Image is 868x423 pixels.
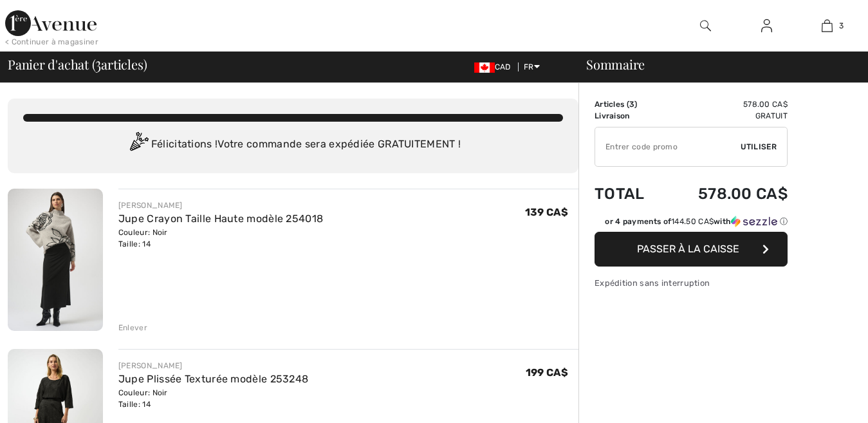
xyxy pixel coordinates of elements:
[637,243,739,255] span: Passer à la caisse
[118,200,323,211] div: [PERSON_NAME]
[125,132,151,158] img: Congratulation2.svg
[663,110,788,122] td: Gratuit
[118,227,323,250] div: Couleur: Noir Taille: 14
[595,172,663,216] td: Total
[751,18,782,34] a: Se connecter
[700,18,711,33] img: recherche
[118,387,309,410] div: Couleur: Noir Taille: 14
[595,110,663,122] td: Livraison
[798,18,857,33] a: 3
[474,62,516,71] span: CAD
[595,216,788,232] div: or 4 payments of144.50 CA$withSezzle Click to learn more about Sezzle
[663,172,788,216] td: 578.00 CA$
[595,127,741,166] input: Code promo
[118,212,323,225] a: Jupe Crayon Taille Haute modèle 254018
[595,277,788,289] div: Expédition sans interruption
[118,322,147,334] div: Enlever
[474,62,495,73] img: Canadian Dollar
[605,216,788,227] div: or 4 payments of with
[526,366,568,379] span: 199 CA$
[118,360,309,371] div: [PERSON_NAME]
[571,58,860,71] div: Sommaire
[663,99,788,110] td: 578.00 CA$
[822,18,833,33] img: Mon panier
[731,216,777,227] img: Sezzle
[118,373,309,385] a: Jupe Plissée Texturée modèle 253248
[595,232,788,267] button: Passer à la caisse
[741,141,777,153] span: Utiliser
[671,217,714,226] span: 144.50 CA$
[761,18,772,33] img: Mes infos
[8,58,147,71] span: Panier d'achat ( articles)
[95,55,101,71] span: 3
[629,100,634,109] span: 3
[5,36,98,48] div: < Continuer à magasiner
[23,132,563,158] div: Félicitations ! Votre commande sera expédiée GRATUITEMENT !
[839,20,844,32] span: 3
[525,206,568,218] span: 139 CA$
[5,10,97,36] img: 1ère Avenue
[8,189,103,331] img: Jupe Crayon Taille Haute modèle 254018
[524,62,540,71] span: FR
[595,99,663,110] td: Articles ( )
